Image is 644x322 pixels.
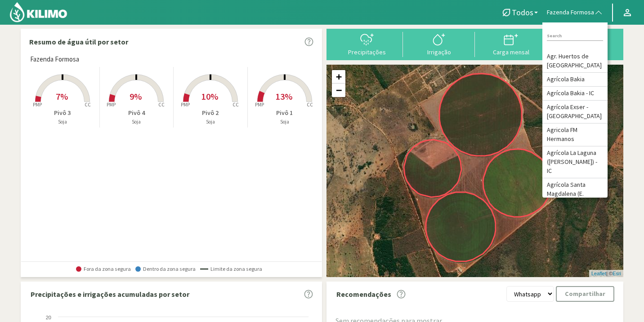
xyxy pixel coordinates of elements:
[56,91,68,102] span: 7%
[201,91,218,102] span: 10%
[174,118,247,126] p: Soja
[248,118,322,126] p: Soja
[31,289,189,300] p: Precipitações e irrigações acumuladas por setor
[85,101,91,108] tspan: CC
[547,8,594,17] span: Fazenda Formosa
[30,54,79,65] span: Fazenda Formosa
[174,108,247,118] p: Pivô 2
[200,266,262,272] span: Limite da zona segura
[478,49,544,55] div: Carga mensal
[46,315,51,320] text: 20
[542,101,608,124] li: Agrícola Exser - [GEOGRAPHIC_DATA]
[542,178,608,210] li: Agrícola Santa Magdalena (E. Ovalle) - IC
[26,118,99,126] p: Soja
[107,101,116,108] tspan: PMP
[336,289,391,300] p: Recomendações
[403,32,475,56] button: Irrigação
[406,49,472,55] div: Irrigação
[159,101,165,108] tspan: CC
[29,36,128,47] p: Resumo de água útil por setor
[591,271,606,276] a: Leaflet
[26,108,99,118] p: Pivô 3
[276,91,292,102] span: 13%
[542,50,608,73] li: Agr. Huertos de [GEOGRAPHIC_DATA]
[512,8,533,17] span: Todos
[589,270,623,278] div: | ©
[100,108,174,118] p: Pivô 4
[542,3,608,22] button: Fazenda Formosa
[542,124,608,146] li: Agricola FM Hermanos
[100,118,174,126] p: Soja
[334,49,400,55] div: Precipitações
[130,91,142,102] span: 9%
[76,266,131,272] span: Fora da zona segura
[332,70,345,84] a: Zoom in
[135,266,196,272] span: Dentro da zona segura
[255,101,264,108] tspan: PMP
[542,146,608,178] li: Agrícola La Laguna ([PERSON_NAME]) - IC
[9,1,68,23] img: Kilimo
[613,271,621,276] a: Esri
[332,84,345,97] a: Zoom out
[248,108,322,118] p: Pivô 1
[181,101,190,108] tspan: PMP
[542,73,608,87] li: Agrícola Bakia
[475,32,547,56] button: Carga mensal
[307,101,313,108] tspan: CC
[33,101,42,108] tspan: PMP
[542,87,608,101] li: Agrícola Bakia - IC
[331,32,403,56] button: Precipitações
[233,101,239,108] tspan: CC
